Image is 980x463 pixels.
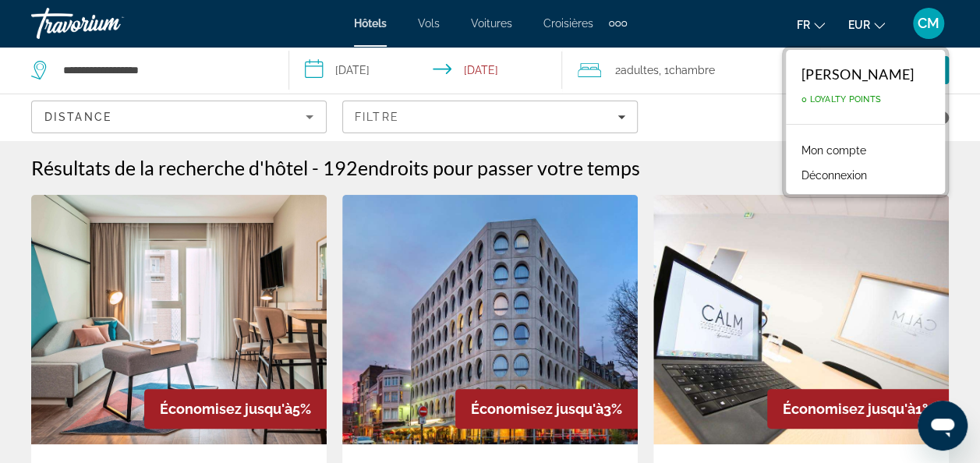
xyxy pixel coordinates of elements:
span: Distance [44,111,111,123]
span: 0 Loyalty Points [801,94,881,104]
span: - [312,156,319,179]
button: Filters [342,101,638,133]
a: Croisières [543,17,593,30]
span: CM [918,16,939,31]
div: 1% [767,389,949,429]
span: EUR [848,19,870,31]
span: endroits pour passer votre temps [358,156,640,179]
div: 5% [144,389,327,429]
h1: Résultats de la recherche d'hôtel [31,156,308,179]
mat-select: Sort by [44,108,313,126]
span: Économisez jusqu'à [471,401,603,417]
div: [PERSON_NAME] [801,65,914,83]
a: Hôtels [354,17,387,30]
button: Change language [797,13,825,36]
button: Extra navigation items [609,11,627,36]
a: Mon compte [794,140,874,161]
h2: 192 [323,156,640,179]
a: Voitures [471,17,512,30]
button: Change currency [848,13,885,36]
img: Best Western Premier Why Hotel [342,195,638,444]
span: Chambre [669,64,715,76]
span: 2 [615,59,659,81]
a: Vols [418,17,440,30]
button: User Menu [908,7,949,40]
img: Calm Appart' & Hostel [653,195,949,444]
span: fr [797,19,810,31]
img: Aparthotel Adagio Lille Centre Grand Place [31,195,327,444]
iframe: Bouton de lancement de la fenêtre de messagerie [918,401,968,451]
span: Filtre [355,111,399,123]
span: Économisez jusqu'à [783,401,915,417]
button: Select check in and out date [289,47,563,94]
span: Économisez jusqu'à [160,401,292,417]
span: Adultes [621,64,659,76]
span: , 1 [659,59,715,81]
a: Travorium [31,3,187,44]
input: Search hotel destination [62,58,265,82]
button: Travelers: 2 adults, 0 children [562,47,820,94]
button: Déconnexion [794,165,875,186]
div: 3% [455,389,638,429]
